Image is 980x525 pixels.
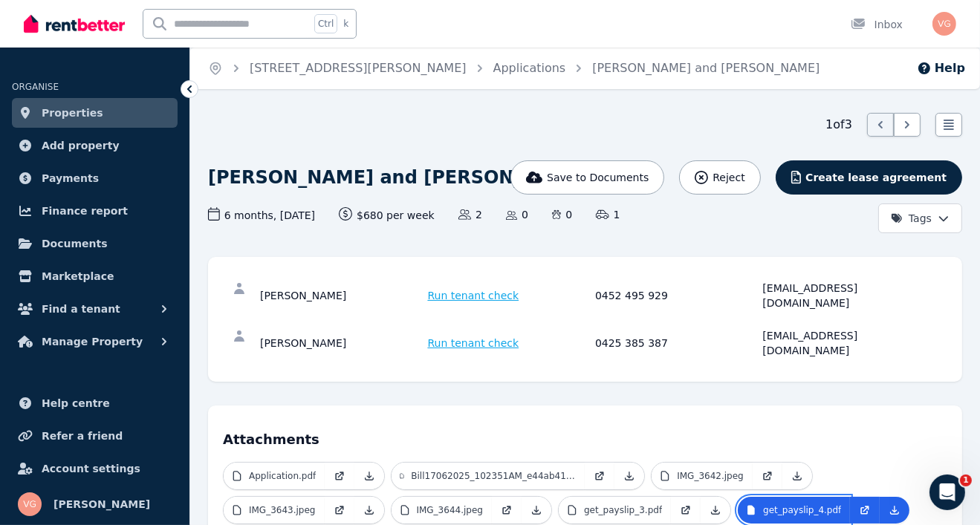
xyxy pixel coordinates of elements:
[763,281,927,310] div: [EMAIL_ADDRESS][DOMAIN_NAME]
[190,48,837,89] nav: Breadcrumb
[249,470,316,482] p: Application.pdf
[428,288,519,303] span: Run tenant check
[825,116,852,134] span: 1 of 3
[522,497,551,524] a: Download Attachment
[12,131,178,160] a: Add property
[510,160,665,195] button: Save to Documents
[932,12,956,36] img: Vanessa Giannos
[24,13,125,35] img: RentBetter
[559,497,671,524] a: get_payslip_3.pdf
[392,497,493,524] a: IMG_3644.jpeg
[679,160,760,195] button: Reject
[42,104,103,122] span: Properties
[42,460,140,477] span: Account settings
[42,169,99,187] span: Payments
[12,196,178,226] a: Finance report
[595,328,759,358] div: 0425 385 387
[392,463,585,489] a: Bill17062025_102351AM_e44ab417_8566_40b1_8860_875cf7e968e6.pdf
[42,202,128,220] span: Finance report
[595,281,759,310] div: 0452 495 929
[260,328,424,358] div: [PERSON_NAME]
[428,336,519,350] span: Run tenant check
[250,61,467,75] a: [STREET_ADDRESS][PERSON_NAME]
[411,470,576,482] p: Bill17062025_102351AM_e44ab417_8566_40b1_8860_875cf7e968e6.pdf
[592,61,820,75] a: [PERSON_NAME] and [PERSON_NAME]
[417,504,484,516] p: IMG_3644.jpeg
[12,421,178,451] a: Refer a friend
[671,497,701,524] a: Open in new Tab
[753,463,782,489] a: Open in new Tab
[805,170,947,185] span: Create lease agreement
[325,463,354,489] a: Open in new Tab
[208,166,589,189] h1: [PERSON_NAME] and [PERSON_NAME]
[652,463,753,489] a: IMG_3642.jpeg
[713,170,744,185] span: Reject
[891,211,932,226] span: Tags
[42,394,110,412] span: Help centre
[223,420,947,450] h4: Attachments
[585,463,614,489] a: Open in new Tab
[492,497,522,524] a: Open in new Tab
[547,170,649,185] span: Save to Documents
[506,207,528,222] span: 0
[42,333,143,350] span: Manage Property
[763,328,927,358] div: [EMAIL_ADDRESS][DOMAIN_NAME]
[12,82,59,92] span: ORGANISE
[917,59,965,77] button: Help
[224,463,325,489] a: Application.pdf
[12,388,178,418] a: Help centre
[552,207,572,222] span: 0
[354,497,384,524] a: Download Attachment
[354,463,384,489] a: Download Attachment
[880,497,909,524] a: Download Attachment
[677,470,744,482] p: IMG_3642.jpeg
[701,497,730,524] a: Download Attachment
[42,427,123,445] span: Refer a friend
[343,18,348,30] span: k
[42,235,108,252] span: Documents
[850,497,880,524] a: Open in new Tab
[260,281,424,310] div: [PERSON_NAME]
[339,207,435,223] span: $680 per week
[782,463,812,489] a: Download Attachment
[763,504,841,516] p: get_payslip_4.pdf
[314,14,337,33] span: Ctrl
[12,327,178,356] button: Manage Property
[208,207,315,223] span: 6 months , [DATE]
[42,300,120,318] span: Find a tenant
[42,137,120,154] span: Add property
[851,17,903,32] div: Inbox
[458,207,482,222] span: 2
[12,261,178,291] a: Marketplace
[12,454,178,483] a: Account settings
[584,504,662,516] p: get_payslip_3.pdf
[53,495,150,513] span: [PERSON_NAME]
[12,98,178,128] a: Properties
[614,463,644,489] a: Download Attachment
[325,497,354,524] a: Open in new Tab
[738,497,850,524] a: get_payslip_4.pdf
[12,294,178,324] button: Find a tenant
[776,160,962,195] button: Create lease agreement
[224,497,325,524] a: IMG_3643.jpeg
[596,207,620,222] span: 1
[249,504,316,516] p: IMG_3643.jpeg
[42,267,114,285] span: Marketplace
[960,475,972,486] span: 1
[493,61,566,75] a: Applications
[12,163,178,193] a: Payments
[878,203,962,233] button: Tags
[12,229,178,258] a: Documents
[18,492,42,516] img: Vanessa Giannos
[929,475,965,510] iframe: Intercom live chat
